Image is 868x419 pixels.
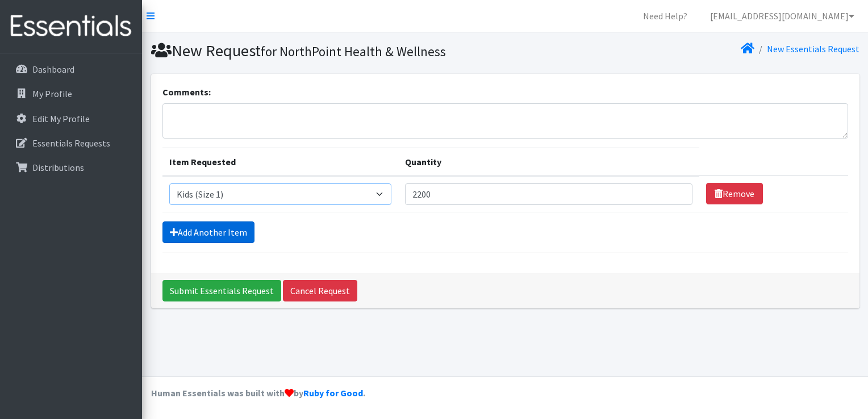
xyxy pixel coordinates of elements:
[162,221,254,243] a: Add Another Item
[32,113,90,124] p: Edit My Profile
[162,148,399,176] th: Item Requested
[32,162,84,173] p: Distributions
[32,64,74,75] p: Dashboard
[706,183,763,204] a: Remove
[303,387,363,399] a: Ruby for Good
[261,43,446,60] small: for NorthPoint Health & Wellness
[5,7,137,45] img: HumanEssentials
[162,85,211,99] label: Comments:
[5,82,137,105] a: My Profile
[701,5,863,27] a: [EMAIL_ADDRESS][DOMAIN_NAME]
[5,156,137,179] a: Distributions
[634,5,696,27] a: Need Help?
[283,280,357,301] a: Cancel Request
[151,387,365,399] strong: Human Essentials was built with by .
[151,41,501,61] h1: New Request
[5,58,137,81] a: Dashboard
[5,107,137,130] a: Edit My Profile
[32,88,72,99] p: My Profile
[398,148,699,176] th: Quantity
[767,43,859,55] a: New Essentials Request
[162,280,281,301] input: Submit Essentials Request
[32,137,110,149] p: Essentials Requests
[5,132,137,154] a: Essentials Requests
